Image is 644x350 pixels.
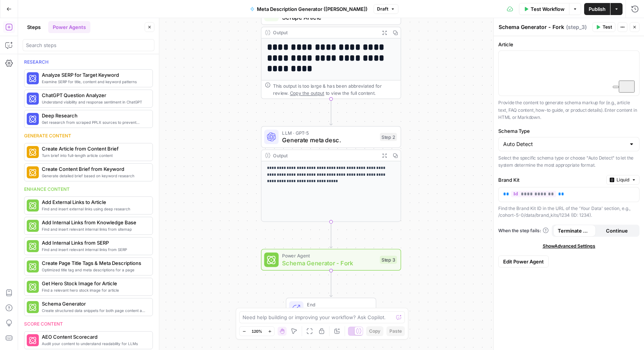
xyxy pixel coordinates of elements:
div: Step 3 [380,256,397,264]
g: Edge from step_3 to end [330,271,332,297]
span: Create Page Title Tags & Meta Descriptions [42,259,147,267]
span: Continue [606,227,628,234]
span: Create Content Brief from Keyword [42,165,147,173]
span: Test Workflow [531,5,565,13]
span: Find a relevant hero stock image for article [42,287,147,293]
label: Schema Type [498,127,639,135]
button: Paste [386,326,405,336]
span: ( step_3 ) [566,23,587,31]
div: To enrich screen reader interactions, please activate Accessibility in Grammarly extension settings [499,51,639,96]
button: Test Workflow [519,3,569,15]
textarea: Schema Generator - Fork [499,23,564,31]
span: Understand visibility and response sentiment in ChatGPT [42,99,147,105]
span: Schema Generator - Fork [282,259,376,268]
span: Find and insert relevant internal links from sitemap [42,226,147,232]
span: Audit your content to understand readability for LLMs [42,341,147,347]
span: Generate meta desc. [282,135,376,145]
span: Add External Links to Article [42,198,147,206]
span: Show Advanced Settings [543,243,595,250]
button: Copy [366,326,383,336]
span: Find and insert external links using deep research [42,206,147,212]
input: Auto Detect [503,140,626,148]
span: Add Internal Links from SERP [42,239,147,247]
span: Examine SERP for title, content and keyword patterns [42,79,147,85]
button: Continue [596,225,638,237]
span: End [307,301,368,308]
button: Publish [584,3,610,15]
div: Enhance content [24,186,153,193]
span: Copy [369,328,380,335]
span: Generate detailed brief based on keyword research [42,173,147,179]
span: Create Article from Content Brief [42,145,147,152]
button: Power Agents [48,21,90,33]
span: Optimized title tag and meta descriptions for a page [42,267,147,273]
span: LLM · GPT-5 [282,129,376,136]
div: Power AgentSchema Generator - ForkStep 3 [261,249,401,271]
button: Meta Description Generator ([PERSON_NAME]) [246,3,372,15]
div: Generate content [24,132,153,139]
span: Draft [377,6,388,12]
span: Publish [589,5,606,13]
a: When the step fails: [498,227,549,234]
div: Output [273,152,376,159]
span: Turn brief into full-length article content [42,152,147,158]
span: Terminate Workflow [558,227,591,234]
p: Provide the content to generate schema markup for (e.g., article text, FAQ content, how-to guide,... [498,99,639,121]
button: Test [592,22,615,32]
span: Deep Research [42,112,147,119]
div: Research [24,59,153,65]
span: Get research from scraped PPLX sources to prevent source [MEDICAL_DATA] [42,119,147,125]
g: Edge from step_2 to step_3 [330,222,332,248]
span: Test [603,24,612,30]
span: Copy the output [290,90,324,96]
span: Paste [389,328,402,335]
g: Edge from step_1 to step_2 [330,99,332,125]
div: Score content [24,321,153,327]
input: Search steps [26,41,151,49]
div: Step 2 [380,133,397,141]
div: This output is too large & has been abbreviated for review. to view the full content. [273,82,397,97]
span: Liquid [617,177,629,183]
span: Get Hero Stock Image for Article [42,280,147,287]
label: Article [498,41,639,48]
div: Output [273,29,376,36]
span: Find and insert relevant internal links from SERP [42,247,147,253]
div: Step 1 [381,10,397,18]
span: Power Agent [282,252,376,259]
button: Steps [23,21,45,33]
span: Analyze SERP for Target Keyword [42,71,147,79]
span: Schema Generator [42,300,147,307]
span: ChatGPT Question Analyzer [42,91,147,99]
span: Output [307,307,368,316]
span: Create structured data snippets for both page content and images [42,307,147,313]
span: Add Internal Links from Knowledge Base [42,219,147,226]
button: Draft [374,4,398,14]
div: EndOutput [261,298,401,320]
label: Brand Kit [498,176,603,184]
span: Meta Description Generator ([PERSON_NAME]) [257,5,368,13]
span: AEO Content Scorecard [42,333,147,341]
button: Edit Power Agent [498,256,549,268]
div: Find the Brand Kit ID in the URL of the 'Your Data' section, e.g., /cohort-5-0/data/brand_kits/12... [498,205,639,219]
span: 120% [252,328,262,334]
span: Edit Power Agent [503,258,544,265]
button: Liquid [606,175,639,185]
p: Select the specific schema type or choose "Auto Detect" to let the system determine the most appr... [498,154,639,169]
span: Scrape Article [282,13,377,22]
